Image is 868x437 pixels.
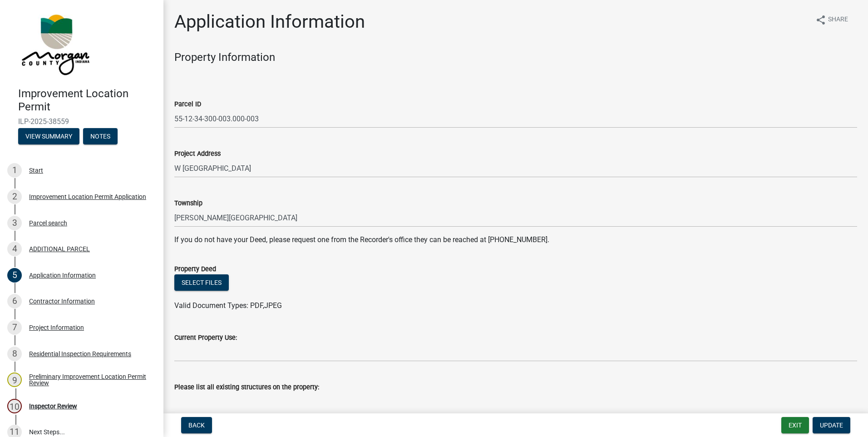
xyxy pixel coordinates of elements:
button: shareShare [808,11,855,29]
div: Contractor Information [29,298,95,304]
button: Update [813,417,850,433]
span: Back [188,422,205,429]
div: 3 [7,216,22,230]
label: Township [174,200,202,207]
div: 9 [7,372,22,387]
h4: Property Information [174,51,857,64]
div: Preliminary Improvement Location Permit Review [29,373,149,386]
div: 10 [7,399,22,413]
div: 8 [7,347,22,361]
label: Parcel ID [174,101,201,108]
button: Back [181,417,212,433]
i: share [815,15,826,25]
p: If you do not have your Deed, please request one from the Recorder's office they can be reached a... [174,234,857,245]
label: Please list all existing structures on the property: [174,384,319,391]
div: 7 [7,320,22,335]
button: View Summary [18,128,79,144]
wm-modal-confirm: Summary [18,133,79,140]
span: Share [828,15,848,25]
div: 6 [7,294,22,308]
label: Project Address [174,151,221,157]
div: 1 [7,163,22,178]
div: Parcel search [29,220,67,226]
div: Application Information [29,272,96,278]
span: Update [820,422,843,429]
span: Valid Document Types: PDF,JPEG [174,301,282,310]
button: Notes [83,128,118,144]
button: Select files [174,274,229,291]
img: Morgan County, Indiana [18,10,91,78]
div: Inspector Review [29,403,77,409]
div: 2 [7,189,22,204]
div: ADDITIONAL PARCEL [29,246,90,252]
label: Property Deed [174,266,216,273]
wm-modal-confirm: Notes [83,133,118,140]
div: Start [29,167,43,174]
div: 5 [7,268,22,283]
h1: Application Information [174,11,365,33]
div: Residential Inspection Requirements [29,351,131,357]
div: Improvement Location Permit Application [29,194,146,200]
div: Project Information [29,324,84,331]
label: Current Property Use: [174,335,237,341]
span: ILP-2025-38559 [18,117,145,126]
div: 4 [7,242,22,256]
button: Exit [781,417,809,433]
h4: Improvement Location Permit [18,87,156,114]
